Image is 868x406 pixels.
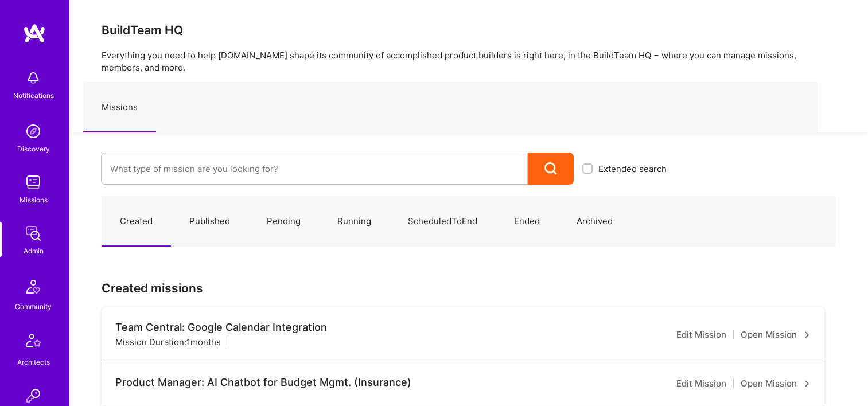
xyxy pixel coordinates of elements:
div: Product Manager: AI Chatbot for Budget Mgmt. (Insurance) [115,376,411,389]
a: Open Mission [741,328,811,342]
a: Archived [558,197,631,247]
a: Running [319,197,390,247]
div: Mission Duration: 1 months [115,336,221,348]
span: Extended search [598,163,667,175]
input: What type of mission are you looking for? [110,154,519,184]
p: Everything you need to help [DOMAIN_NAME] shape its community of accomplished product builders is... [102,49,836,73]
a: Open Mission [741,377,811,391]
img: Community [20,273,47,300]
img: bell [22,67,45,89]
i: icon ArrowRight [804,331,811,338]
a: Edit Mission [676,377,726,391]
i: icon ArrowRight [804,380,811,387]
div: Notifications [13,89,54,101]
div: Community [15,300,52,313]
img: teamwork [22,171,45,194]
a: Published [171,197,248,247]
h3: BuildTeam HQ [102,23,836,37]
img: admin teamwork [22,222,45,245]
a: Created [102,197,171,247]
div: Missions [20,194,48,206]
div: Discovery [17,143,50,155]
i: icon Search [544,162,558,175]
a: Edit Mission [676,328,726,342]
a: Missions [83,83,156,132]
a: Ended [496,197,558,247]
img: discovery [22,120,45,143]
a: Pending [248,197,319,247]
img: logo [23,23,46,44]
div: Admin [24,245,44,257]
a: ScheduledToEnd [390,197,496,247]
div: Team Central: Google Calendar Integration [115,321,327,334]
img: Architects [20,329,47,356]
h3: Created missions [102,281,836,295]
div: Architects [17,356,50,368]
